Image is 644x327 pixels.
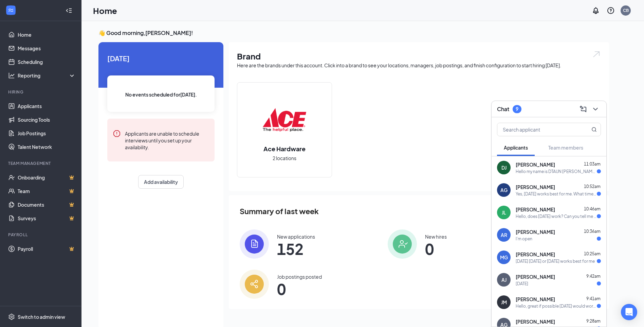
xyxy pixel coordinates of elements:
span: 10:46am [584,206,601,211]
a: OnboardingCrown [18,171,76,184]
span: [PERSON_NAME] [516,206,555,213]
div: Team Management [8,160,74,166]
a: Applicants [18,99,76,113]
span: 10:25am [584,251,601,256]
span: 2 locations [273,154,296,162]
a: Talent Network [18,140,76,154]
div: [DATE] [DATE] or [DATE] works best for me [516,258,595,264]
span: 0 [425,243,447,255]
div: AR [501,231,507,238]
span: [PERSON_NAME] [516,184,555,190]
span: Team members [548,144,583,151]
h3: 👋 Good morning, [PERSON_NAME] ! [98,29,609,37]
svg: Notifications [592,6,600,15]
a: Job Postings [18,126,76,140]
h2: Ace Hardware [257,144,312,153]
div: [DATE] [516,281,528,287]
svg: ComposeMessage [579,105,587,113]
button: ComposeMessage [578,104,589,115]
span: 0 [277,283,322,295]
svg: WorkstreamLogo [7,7,14,14]
a: Scheduling [18,55,76,69]
input: Search applicant [497,123,578,136]
div: Here are the brands under this account. Click into a brand to see your locations, managers, job p... [237,62,601,69]
a: PayrollCrown [18,242,76,256]
button: Add availability [138,175,184,189]
svg: ChevronDown [591,105,600,113]
img: open.6027fd2a22e1237b5b06.svg [592,50,601,58]
span: No events scheduled for [DATE] . [125,91,197,98]
h1: Brand [237,50,601,62]
div: 9 [516,106,518,112]
h1: Home [93,5,117,16]
h3: Chat [497,105,509,113]
div: AG [500,187,508,193]
div: JL [502,209,506,216]
div: Reporting [18,72,76,79]
div: Hello my name is DTAUN [PERSON_NAME] I was wondering if you guys are still hiring [516,169,597,174]
img: Ace Hardware [263,98,306,142]
span: 9:28am [586,319,601,324]
a: TeamCrown [18,184,76,198]
span: Summary of last week [240,205,319,217]
span: [DATE] [107,53,215,64]
img: icon [388,229,417,259]
svg: Settings [8,313,15,320]
span: 9:42am [586,274,601,279]
span: [PERSON_NAME] [516,318,555,325]
a: DocumentsCrown [18,198,76,211]
span: 11:03am [584,161,601,167]
button: ChevronDown [590,104,601,115]
div: Yes, [DATE] works best for me. What times are available? [516,191,597,197]
div: New hires [425,233,447,240]
a: Messages [18,41,76,55]
span: [PERSON_NAME] [516,296,555,303]
div: AJ [501,276,507,283]
div: Applicants are unable to schedule interviews until you set up your availability. [125,130,209,151]
div: JM [501,299,507,306]
svg: MagnifyingGlass [591,127,597,132]
div: Switch to admin view [18,313,65,320]
svg: Collapse [66,7,72,14]
span: [PERSON_NAME] [516,273,555,280]
span: Applicants [504,144,528,151]
a: Sourcing Tools [18,113,76,126]
span: 10:52am [584,184,601,189]
span: [PERSON_NAME] [516,228,555,235]
div: CB [623,7,629,13]
a: SurveysCrown [18,211,76,225]
span: 152 [277,243,315,255]
a: Home [18,28,76,41]
span: 10:36am [584,229,601,234]
div: Job postings posted [277,273,322,280]
svg: Error [113,130,121,138]
span: [PERSON_NAME] [516,251,555,258]
div: Hello, does [DATE] work? Can you tell me who this is also? Thank you [516,213,597,219]
div: I'm open [516,236,532,242]
div: Payroll [8,232,74,238]
img: icon [240,270,269,299]
div: DJ [501,164,507,171]
svg: QuestionInfo [607,6,615,15]
span: [PERSON_NAME] [516,161,555,168]
img: icon [240,229,269,259]
span: 9:41am [586,296,601,301]
div: MG [500,254,508,261]
svg: Analysis [8,72,15,79]
div: New applications [277,233,315,240]
div: Hiring [8,89,74,95]
div: Open Intercom Messenger [621,304,637,320]
div: Hello, great if possible [DATE] would work best for me. Thank you [516,303,597,309]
